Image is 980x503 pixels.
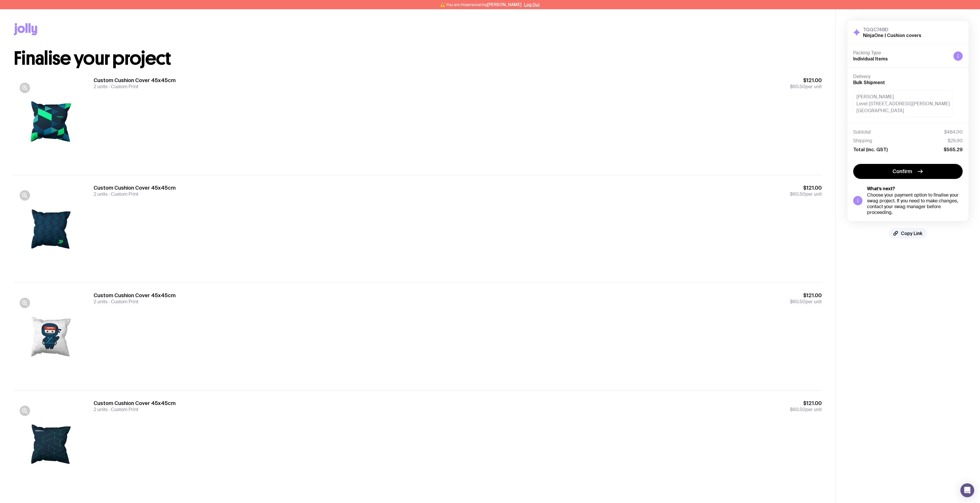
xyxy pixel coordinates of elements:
span: $60.50 [790,299,806,305]
span: $565.29 [944,147,963,152]
span: Subtotal [853,129,871,135]
span: 2 units [94,84,107,90]
span: Custom Print [107,299,138,305]
div: Choose your payment option to finalise your swag project. If you need to make changes, contact yo... [867,192,963,215]
span: per unit [790,407,822,413]
h4: Delivery [853,74,963,79]
span: per unit [790,299,822,305]
span: Bulk Shipment [853,80,885,85]
span: $121.00 [790,292,822,299]
span: Custom Print [107,191,138,197]
button: Log Out [524,2,540,7]
span: Shipping [853,138,872,144]
button: Copy Link [889,228,927,238]
h4: Packing Type [853,50,949,56]
span: $121.00 [790,400,822,407]
h1: Finalise your project [14,49,822,68]
span: $60.50 [790,406,806,413]
span: Total (inc. GST) [853,147,888,152]
h3: Custom Cushion Cover 45x45cm [94,184,176,191]
span: per unit [790,191,822,197]
h5: What’s next? [867,186,963,192]
div: Open Intercom Messenger [960,483,974,497]
span: $484.00 [944,129,963,135]
span: $29.90 [948,138,963,144]
span: Custom Print [107,406,138,413]
span: $60.50 [790,84,806,90]
span: 2 units [94,299,107,305]
span: per unit [790,84,822,90]
span: $121.00 [790,184,822,191]
h3: Custom Cushion Cover 45x45cm [94,400,176,407]
h2: NinjaOne | Cushion covers [863,32,921,38]
span: [PERSON_NAME] [487,2,522,7]
span: Confirm [892,168,912,175]
span: Custom Print [107,84,138,90]
h3: TQQC74BD [863,27,921,32]
span: 2 units [94,406,107,413]
h3: Custom Cushion Cover 45x45cm [94,292,176,299]
span: Individual Items [853,56,888,61]
span: $121.00 [790,77,822,84]
button: Confirm [853,164,963,179]
span: ⚠️ You are impersonating [440,2,522,7]
div: [PERSON_NAME] Level [STREET_ADDRESS][PERSON_NAME] [GEOGRAPHIC_DATA] [853,90,953,117]
h3: Custom Cushion Cover 45x45cm [94,77,176,84]
span: 2 units [94,191,107,197]
span: Copy Link [901,230,923,236]
span: $60.50 [790,191,806,197]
